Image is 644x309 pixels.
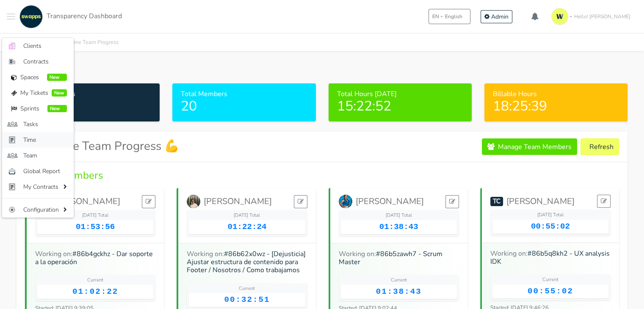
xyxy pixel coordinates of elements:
[37,277,153,284] div: Current
[47,11,122,21] span: Transparency Dashboard
[482,138,577,155] a: Manage Team Members
[2,85,74,101] a: My Tickets New
[47,74,67,81] span: New
[2,69,74,85] a: Spaces New
[2,132,74,148] a: Time
[23,167,67,176] span: Global Report
[493,98,619,114] h2: 18:25:39
[37,212,153,219] div: [DATE] Total
[23,182,61,191] span: My Contracts
[20,104,44,113] span: Sprints
[17,5,122,28] a: Transparency Dashboard
[2,38,74,218] ul: Toggle navigation menu
[341,277,457,284] div: Current
[52,89,67,97] span: New
[339,250,459,266] h6: Working on:
[337,90,463,98] h6: Total Hours [DATE]
[35,195,120,208] a: [PERSON_NAME]
[481,10,512,23] a: Admin
[492,212,608,219] div: [DATE] Total
[224,295,270,304] span: 00:32:51
[227,222,266,232] span: 01:22:24
[7,5,15,28] button: Toggle navigation menu
[548,5,637,28] a: Hello! [PERSON_NAME]
[492,276,608,284] div: Current
[23,135,67,144] span: Time
[76,222,115,232] span: 01:53:56
[47,38,119,47] li: Real Time Team Progress
[20,88,48,97] span: My Tickets
[339,249,442,267] a: #86b5zawh7 - Scrum Master
[25,90,151,98] h6: Active Members
[25,98,151,114] h2: 7
[47,105,67,113] span: New
[490,196,575,207] a: TC[PERSON_NAME]
[2,148,74,163] a: Team
[2,38,74,54] a: Clients
[189,285,305,292] div: Current
[580,138,619,155] button: Refresh
[72,287,118,296] span: 01:02:22
[23,41,67,50] span: Clients
[490,197,503,207] span: TC
[2,163,74,179] a: Global Report
[2,202,74,218] a: Configuration
[531,222,570,231] span: 00:55:02
[23,57,67,66] span: Contracts
[574,13,630,20] span: Hello! [PERSON_NAME]
[187,249,306,275] a: #86b62x0wz - [Dejusticia] Ajustar estructura de contenido para Footer / Nosotros / Como trabajamos
[187,250,307,275] h6: Working on:
[187,195,200,208] img: Mateo
[528,287,573,296] span: 00:55:02
[551,8,568,25] img: isotipo-3-3e143c57.png
[490,250,611,266] h6: Working on:
[35,250,155,266] h6: Working on:
[2,116,74,132] a: Tasks
[35,249,153,267] a: #86b4gckhz - Dar soporte a la operación
[19,5,43,28] img: swapps-linkedin-v2.jpg
[379,222,418,232] span: 01:38:43
[23,205,61,214] span: Configuration
[428,9,470,24] button: ENEnglish
[20,73,44,82] span: Spaces
[337,98,463,114] h2: 15:22:52
[2,54,74,69] a: Contracts
[376,287,422,296] span: 01:38:43
[2,101,74,116] a: Sprints New
[189,212,305,219] div: [DATE] Total
[493,90,619,98] h6: Billable Hours
[23,120,67,129] span: Tasks
[25,139,179,154] h3: Real Time Team Progress 💪
[181,98,307,114] h2: 20
[25,169,619,182] h4: Active Members
[339,195,352,208] img: Angie
[491,13,509,21] span: Admin
[187,195,272,208] a: [PERSON_NAME]
[341,212,457,219] div: [DATE] Total
[445,13,462,20] span: English
[181,90,307,98] h6: Total Members
[490,249,610,266] a: #86b5q8kh2 - UX analysis IDK
[339,195,424,208] a: [PERSON_NAME]
[23,151,67,160] span: Team
[2,179,74,195] a: My Contracts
